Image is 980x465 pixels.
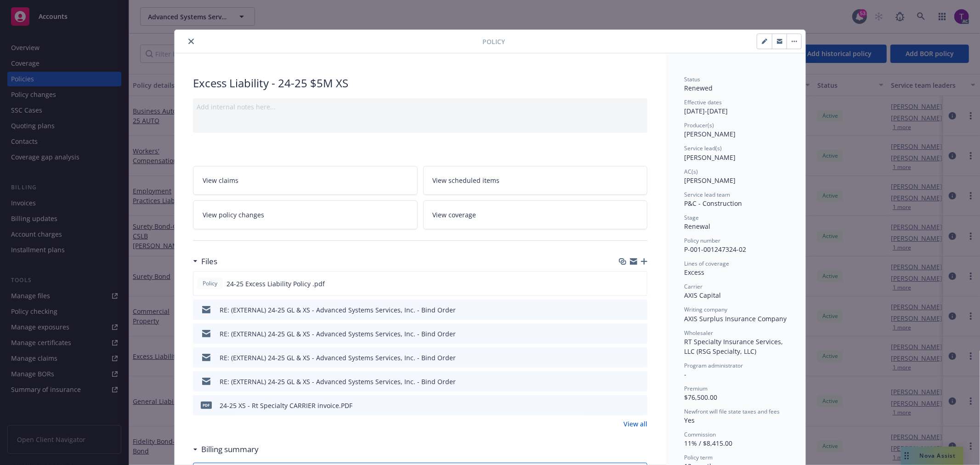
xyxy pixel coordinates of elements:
span: Policy [201,279,219,288]
a: View scheduled items [423,166,648,195]
span: Policy [482,37,505,46]
span: Yes [684,416,695,425]
span: View scheduled items [433,176,500,185]
div: RE: (EXTERNAL) 24-25 GL & XS - Advanced Systems Services, Inc. - Bind Order [220,305,456,315]
span: P&C - Construction [684,199,742,208]
span: RT Specialty Insurance Services, LLC (RSG Specialty, LLC) [684,337,785,356]
span: Status [684,75,700,83]
div: 24-25 XS - Rt Specialty CARRIER invoice.PDF [220,401,352,410]
span: Writing company [684,306,727,313]
span: Lines of coverage [684,260,729,267]
button: download file [621,401,628,410]
span: - [684,370,686,379]
span: Premium [684,385,708,392]
button: preview file [635,279,643,289]
button: download file [621,329,628,339]
button: preview file [635,377,644,386]
button: preview file [635,401,644,410]
span: Policy number [684,237,720,244]
button: download file [620,279,628,289]
span: Service lead team [684,191,730,198]
span: P-001-001247324-02 [684,245,746,254]
span: Wholesaler [684,329,713,337]
span: Newfront will file state taxes and fees [684,408,780,415]
button: preview file [635,329,644,339]
h3: Billing summary [201,443,259,455]
a: View all [623,419,647,429]
span: Carrier [684,283,702,290]
span: AC(s) [684,168,698,176]
div: RE: (EXTERNAL) 24-25 GL & XS - Advanced Systems Services, Inc. - Bind Order [220,377,456,386]
span: $76,500.00 [684,393,717,402]
div: Add internal notes here... [197,102,644,112]
span: PDF [201,402,212,408]
span: View policy changes [203,210,264,220]
div: Excess Liability - 24-25 $5M XS [193,75,647,91]
div: [DATE] - [DATE] [684,98,787,116]
a: View policy changes [193,200,418,229]
a: View coverage [423,200,648,229]
div: Excess [684,267,787,277]
span: 11% / $8,415.00 [684,439,732,448]
span: [PERSON_NAME] [684,130,736,138]
span: View coverage [433,210,476,220]
span: View claims [203,176,238,185]
div: Files [193,255,217,267]
span: AXIS Surplus Insurance Company [684,314,787,323]
div: RE: (EXTERNAL) 24-25 GL & XS - Advanced Systems Services, Inc. - Bind Order [220,329,456,339]
span: [PERSON_NAME] [684,176,736,185]
button: preview file [635,305,644,315]
span: 24-25 Excess Liability Policy .pdf [227,279,325,289]
span: Renewal [684,222,710,231]
button: download file [621,305,628,315]
div: RE: (EXTERNAL) 24-25 GL & XS - Advanced Systems Services, Inc. - Bind Order [220,353,456,363]
a: View claims [193,166,418,195]
button: download file [621,377,628,386]
span: Producer(s) [684,121,714,129]
button: close [186,36,197,47]
span: Commission [684,431,716,438]
span: Stage [684,214,699,221]
span: Effective dates [684,98,722,106]
span: AXIS Capital [684,291,721,300]
button: download file [621,353,628,363]
span: Service lead(s) [684,144,722,152]
span: Policy term [684,454,713,461]
div: Billing summary [193,443,259,455]
span: Renewed [684,84,713,92]
span: Program administrator [684,362,743,369]
span: [PERSON_NAME] [684,153,736,162]
button: preview file [635,353,644,363]
h3: Files [201,255,217,267]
